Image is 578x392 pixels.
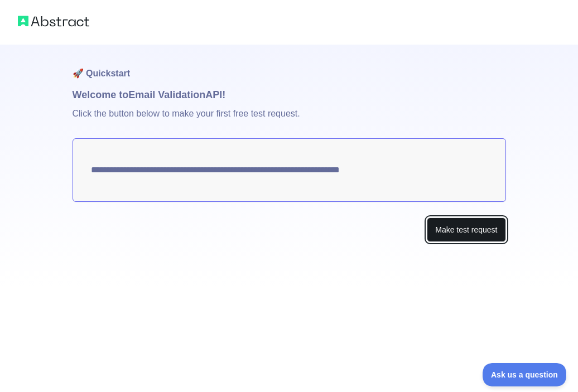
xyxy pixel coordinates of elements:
img: Abstract logo [18,13,89,29]
button: Make test request [427,217,505,243]
iframe: Toggle Customer Support [483,363,567,386]
h1: 🚀 Quickstart [73,45,506,87]
p: Click the button below to make your first free test request. [73,103,506,138]
h1: Welcome to Email Validation API! [73,87,506,103]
